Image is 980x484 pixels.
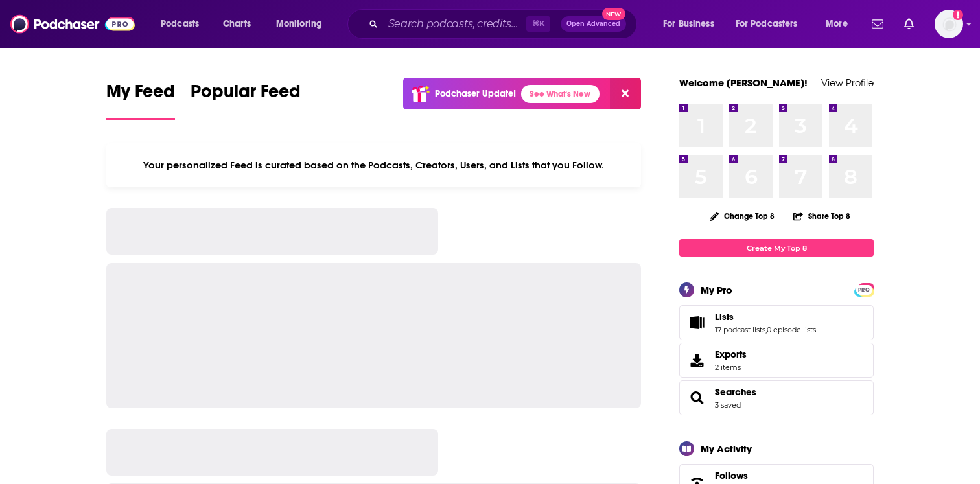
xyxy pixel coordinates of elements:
[953,10,963,20] svg: Email not verified
[663,15,714,33] span: For Business
[679,239,874,257] a: Create My Top 8
[191,80,301,110] span: Popular Feed
[223,15,251,33] span: Charts
[736,15,798,33] span: For Podcasters
[715,349,747,360] span: Exports
[715,470,748,481] span: Follows
[383,14,526,34] input: Search podcasts, credits, & more...
[867,13,889,35] a: Show notifications dropdown
[684,389,710,407] a: Searches
[106,143,641,187] div: Your personalized Feed is curated based on the Podcasts, Creators, Users, and Lists that you Follow.
[765,325,767,334] span: ,
[715,470,834,481] a: Follows
[702,208,782,224] button: Change Top 8
[701,284,732,296] div: My Pro
[679,305,874,340] span: Lists
[679,380,874,415] span: Searches
[654,14,730,34] button: open menu
[935,10,963,38] span: Logged in as EllaRoseMurphy
[899,13,919,35] a: Show notifications dropdown
[715,386,756,398] a: Searches
[276,15,322,33] span: Monitoring
[602,8,625,20] span: New
[684,351,710,369] span: Exports
[215,14,259,34] a: Charts
[152,14,216,34] button: open menu
[267,14,339,34] button: open menu
[106,80,175,120] a: My Feed
[715,400,741,409] a: 3 saved
[727,14,817,34] button: open menu
[10,12,135,36] img: Podchaser - Follow, Share and Rate Podcasts
[701,443,752,455] div: My Activity
[715,311,816,323] a: Lists
[566,21,620,27] span: Open Advanced
[935,10,963,38] img: User Profile
[935,10,963,38] button: Show profile menu
[793,203,851,229] button: Share Top 8
[360,9,649,39] div: Search podcasts, credits, & more...
[684,314,710,332] a: Lists
[561,16,626,32] button: Open AdvancedNew
[715,363,747,372] span: 2 items
[856,285,872,295] span: PRO
[767,325,816,334] a: 0 episode lists
[521,85,600,103] a: See What's New
[106,80,175,110] span: My Feed
[821,76,874,89] a: View Profile
[161,15,199,33] span: Podcasts
[715,325,765,334] a: 17 podcast lists
[526,16,550,32] span: ⌘ K
[826,15,848,33] span: More
[679,343,874,378] a: Exports
[435,88,516,99] p: Podchaser Update!
[679,76,808,89] a: Welcome [PERSON_NAME]!
[715,311,734,323] span: Lists
[817,14,864,34] button: open menu
[191,80,301,120] a: Popular Feed
[856,284,872,294] a: PRO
